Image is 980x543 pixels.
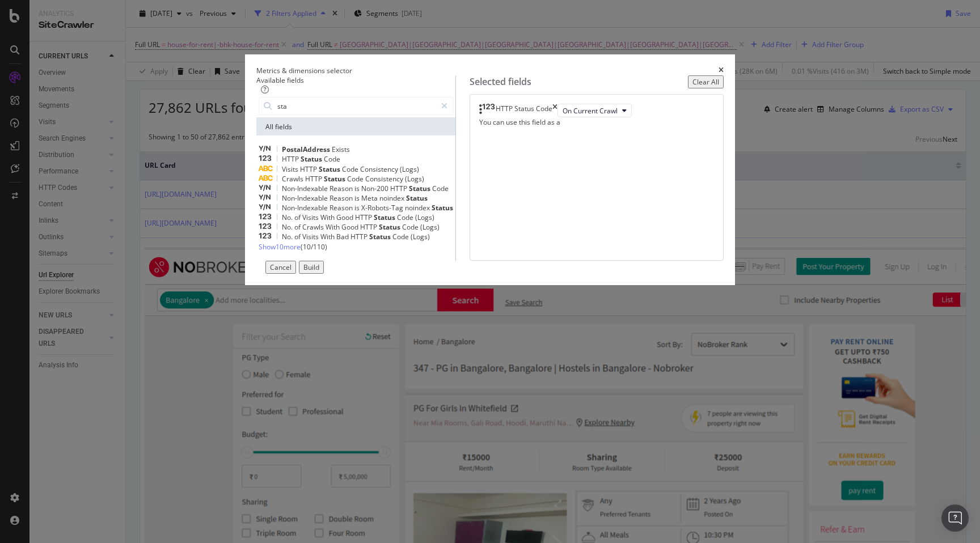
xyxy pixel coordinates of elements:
span: Show 10 more [259,242,301,252]
span: Consistency [360,164,400,174]
span: Code [324,154,340,164]
span: noindex [379,193,406,203]
span: Visits [302,232,320,241]
span: Code [402,222,420,232]
span: Status [324,174,347,184]
span: Code [347,174,365,184]
div: All fields [256,117,455,135]
span: Meta [361,193,379,203]
span: With [320,213,336,222]
span: Good [341,222,360,232]
div: HTTP Status Code [496,104,552,117]
div: You can use this field as a [479,117,714,127]
span: HTTP [355,213,374,222]
span: Status [406,193,428,203]
span: Status [369,232,392,241]
button: Clear All [688,75,724,88]
span: With [320,232,336,241]
span: of [294,213,302,222]
span: Non-Indexable [282,184,330,193]
span: Code [397,213,415,222]
div: Clear All [692,77,719,87]
span: PostalAddress [282,145,332,154]
span: X-Robots-Tag [361,203,405,213]
span: Good [336,213,355,222]
div: HTTP Status CodetimesOn Current Crawl [479,104,714,117]
span: Status [374,213,397,222]
span: Consistency [365,174,405,184]
span: HTTP [390,184,409,193]
span: Code [432,184,449,193]
div: Selected fields [470,75,531,88]
div: Metrics & dimensions selector [256,66,352,75]
span: of [294,232,302,241]
span: HTTP [305,174,324,184]
span: Crawls [302,222,326,232]
div: times [719,66,724,75]
span: Bad [336,232,350,241]
span: Reason [330,193,354,203]
span: On Current Crawl [563,106,618,116]
span: No. [282,222,294,232]
input: Search by field name [276,97,436,114]
span: HTTP [282,154,301,164]
span: is [354,184,361,193]
span: (Logs) [415,213,434,222]
span: No. [282,213,294,222]
span: Visits [282,164,300,174]
span: (Logs) [400,164,419,174]
span: Code [342,164,360,174]
span: Status [379,222,402,232]
div: Build [303,262,319,272]
button: On Current Crawl [557,104,632,117]
button: Cancel [265,261,296,274]
span: Status [432,203,453,213]
div: Available fields [256,75,455,85]
span: (Logs) [405,174,424,184]
button: Build [299,261,324,274]
span: Status [409,184,432,193]
span: Crawls [282,174,305,184]
span: Non-Indexable [282,193,330,203]
span: Code [392,232,411,241]
span: of [294,222,302,232]
span: noindex [405,203,432,213]
div: Cancel [270,262,292,272]
span: (Logs) [420,222,440,232]
div: modal [245,54,735,285]
span: HTTP [350,232,369,241]
span: (Logs) [411,232,430,241]
span: is [354,203,361,213]
div: Open Intercom Messenger [941,504,969,532]
span: Status [319,164,342,174]
span: Visits [302,213,320,222]
span: Non-200 [361,184,390,193]
span: With [326,222,341,232]
span: Status [301,154,324,164]
span: is [354,193,361,203]
span: Reason [330,203,354,213]
div: times [552,104,557,117]
span: Reason [330,184,354,193]
span: No. [282,232,294,241]
span: ( 10 / 110 ) [301,242,327,252]
span: HTTP [360,222,379,232]
span: Non-Indexable [282,203,330,213]
span: HTTP [300,164,319,174]
span: Exists [332,145,350,154]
